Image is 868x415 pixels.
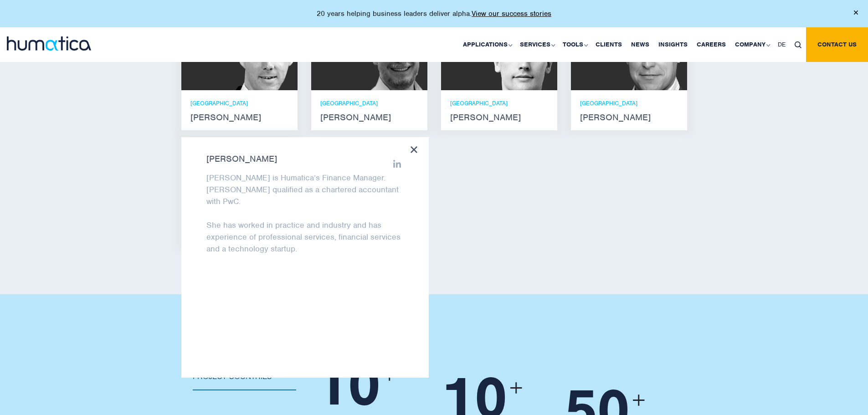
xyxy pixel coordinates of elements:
[558,27,591,62] a: Tools
[472,9,551,18] a: View our success stories
[730,27,773,62] a: Company
[320,99,418,107] p: [GEOGRAPHIC_DATA]
[778,41,786,48] span: DE
[515,27,558,62] a: Services
[7,36,91,51] img: logo
[193,371,297,390] p: Project Countries
[320,114,418,121] strong: [PERSON_NAME]
[450,99,548,107] p: [GEOGRAPHIC_DATA]
[627,27,654,62] a: News
[206,219,404,255] p: She has worked in practice and industry and has experience of professional services, financial se...
[458,27,515,62] a: Applications
[795,41,801,48] img: search_icon
[580,114,678,121] strong: [PERSON_NAME]
[317,9,551,18] p: 20 years helping business leaders deliver alpha.
[450,114,548,121] strong: [PERSON_NAME]
[206,172,404,207] p: [PERSON_NAME] is Humatica’s Finance Manager. [PERSON_NAME] qualified as a chartered accountant wi...
[692,27,730,62] a: Careers
[654,27,692,62] a: Insights
[773,27,790,62] a: DE
[806,27,868,62] a: Contact us
[190,114,288,121] strong: [PERSON_NAME]
[591,27,627,62] a: Clients
[510,374,523,403] span: +
[206,155,404,163] strong: [PERSON_NAME]
[190,99,288,107] p: [GEOGRAPHIC_DATA]
[383,361,396,390] span: +
[580,99,678,107] p: [GEOGRAPHIC_DATA]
